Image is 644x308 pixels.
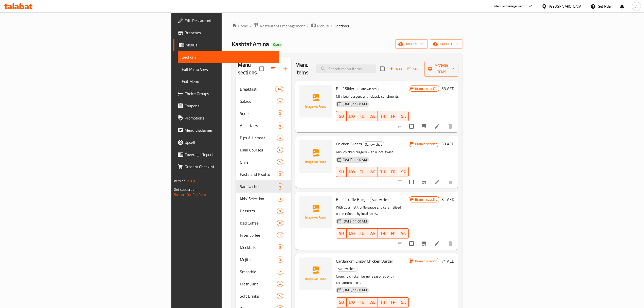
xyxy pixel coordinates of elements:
[277,147,283,153] div: items
[173,161,279,173] a: Grocery Checklist
[240,135,277,141] span: Dips & Hamsat
[336,149,409,155] p: Mini chicken burgers with a local twist.
[357,86,379,92] div: Sandwiches
[413,86,439,91] span: Branch specific
[173,136,279,148] a: Upsell
[277,111,283,116] span: 3
[388,65,404,73] button: Add
[236,193,292,205] div: Kids' Selection3
[236,156,292,168] div: Grills5
[277,160,283,165] span: 5
[349,168,355,176] span: MO
[173,88,279,100] a: Choice Groups
[334,23,349,29] span: Sections
[434,41,458,47] span: export
[275,86,283,92] div: items
[390,168,396,176] span: FR
[380,230,386,237] span: TH
[418,237,430,250] button: Branch-specific-item
[363,141,384,147] div: Sandwiches
[336,228,347,238] button: SU
[369,113,376,120] span: WE
[240,232,277,238] span: Filter coffee
[338,230,345,237] span: SU
[307,23,309,29] li: /
[240,147,277,153] span: Main Courses
[173,148,279,161] a: Coverage Report
[494,3,525,9] div: Menu-management
[341,288,369,293] span: [DATE] 11:00 AM
[240,256,277,263] span: Mojito
[173,27,279,39] a: Branches
[174,186,197,193] span: Get support on:
[418,176,430,188] button: Branch-specific-item
[378,167,388,177] button: TH
[418,120,430,132] button: Branch-specific-item
[185,164,275,170] span: Grocery Checklist
[347,297,357,307] button: MO
[336,273,409,286] p: Crunchy chicken burger seasoned with cardamom spice.
[413,197,439,202] span: Branch specific
[185,139,275,145] span: Upsell
[388,297,398,307] button: FR
[173,112,279,124] a: Promotions
[444,120,456,132] button: delete
[441,258,454,265] h6: 71 AED
[406,238,417,249] span: Select to update
[254,23,305,29] a: Restaurants management
[240,86,275,92] span: Breakfast
[357,111,367,121] button: TU
[441,196,454,203] h6: 81 AED
[400,230,407,237] span: SA
[236,266,292,278] div: Smoothie2
[370,197,391,203] span: Sandwiches
[173,124,279,136] a: Menu disclaimer
[388,65,404,73] span: Add item
[279,63,291,75] button: Add section
[336,167,347,177] button: SU
[277,281,283,287] div: items
[173,39,279,51] a: Menus
[316,64,376,73] input: search
[240,159,277,165] span: Grills
[430,39,462,49] button: export
[277,110,283,116] div: items
[400,113,407,120] span: SA
[277,233,283,238] span: 1
[236,144,292,156] div: Main Courses6
[182,78,275,84] span: Edit Menu
[267,63,279,75] span: Sort sections
[240,244,277,250] span: Mocktails
[380,299,386,306] span: TH
[185,91,275,97] span: Choice Groups
[277,184,283,189] span: 4
[434,179,440,185] a: Edit menu item
[178,51,279,63] a: Sections
[236,290,292,302] div: Soft Drinks5
[240,98,277,104] span: Salads
[185,151,275,158] span: Coverage Report
[240,183,277,190] span: Sandwiches
[378,228,388,238] button: TH
[299,140,332,173] img: Chicken Sliders
[174,178,186,184] span: Version:
[390,299,396,306] span: FR
[311,23,329,29] a: Menus
[336,85,356,92] span: Beef Sliders
[295,61,310,76] h2: Menu items
[236,83,292,95] div: Breakfast14
[277,269,283,275] div: items
[359,113,365,120] span: TU
[240,196,277,202] span: Kids' Selection
[182,54,275,60] span: Sections
[380,168,386,176] span: TH
[240,269,277,275] span: Smoothie
[178,75,279,88] a: Edit Menu
[399,41,424,47] span: import
[277,159,283,165] div: items
[240,110,277,116] span: Soups
[240,293,277,299] span: Soft Drinks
